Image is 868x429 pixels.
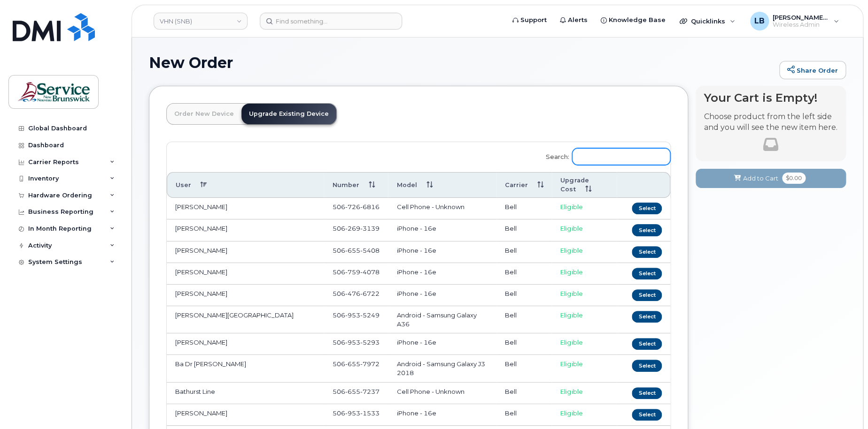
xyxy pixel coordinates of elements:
td: Bell [496,306,552,333]
span: 506 [332,268,379,276]
td: [PERSON_NAME] [167,404,324,426]
td: [PERSON_NAME][GEOGRAPHIC_DATA] [167,306,324,333]
span: 476 [345,290,360,297]
td: Android - Samsung Galaxy A36 [388,306,496,333]
span: 506 [332,203,379,211]
td: iPhone - 16e [388,333,496,355]
h4: Your Cart is Empty! [704,91,837,104]
span: Eligible [560,225,582,232]
button: Select [632,360,662,371]
button: Select [632,311,662,323]
span: 5249 [360,311,379,319]
span: 6722 [360,290,379,297]
span: 5293 [360,339,379,346]
span: 506 [332,290,379,297]
td: Bell [496,333,552,355]
button: Select [632,203,662,214]
td: Cell Phone - Unknown [388,383,496,404]
span: 506 [332,339,379,346]
td: Bell [496,219,552,241]
span: Eligible [560,311,582,319]
span: $0.00 [782,173,806,184]
button: Select [632,246,662,258]
td: iPhone - 16e [388,404,496,426]
td: iPhone - 16e [388,219,496,241]
th: Carrier: activate to sort column ascending [496,172,552,198]
span: 655 [345,360,360,368]
button: Select [632,387,662,399]
button: Select [632,268,662,279]
input: Search: [572,148,670,165]
a: Order New Device [167,104,241,124]
span: 5408 [360,247,379,254]
td: [PERSON_NAME] [167,219,324,241]
a: Share Order [779,61,846,80]
span: 506 [332,409,379,417]
span: 6816 [360,203,379,211]
span: Eligible [560,203,582,211]
span: Add to Cart [743,174,778,183]
span: 7237 [360,388,379,395]
span: Eligible [560,388,582,395]
span: Eligible [560,339,582,346]
td: [PERSON_NAME] [167,333,324,355]
span: Eligible [560,360,582,368]
span: 506 [332,388,379,395]
th: User: activate to sort column descending [167,172,324,198]
span: 759 [345,268,360,276]
td: Ba Dr [PERSON_NAME] [167,355,324,382]
a: Upgrade Existing Device [241,104,336,124]
button: Select [632,409,662,421]
span: 506 [332,225,379,232]
span: Eligible [560,247,582,254]
td: Bell [496,198,552,219]
button: Select [632,224,662,236]
td: iPhone - 16e [388,263,496,285]
button: Select [632,289,662,301]
span: 953 [345,409,360,417]
td: Cell Phone - Unknown [388,198,496,219]
td: Bell [496,404,552,426]
span: 506 [332,311,379,319]
span: 655 [345,388,360,395]
span: Eligible [560,409,582,417]
td: [PERSON_NAME] [167,285,324,306]
span: 269 [345,225,360,232]
td: Bell [496,285,552,306]
label: Search: [540,142,670,168]
td: Bell [496,241,552,263]
span: 726 [345,203,360,211]
button: Add to Cart $0.00 [696,169,846,188]
span: 3139 [360,225,379,232]
h1: New Order [149,54,775,71]
td: Bell [496,263,552,285]
td: Bell [496,355,552,382]
span: 953 [345,311,360,319]
td: [PERSON_NAME] [167,263,324,285]
span: 655 [345,247,360,254]
span: 1533 [360,409,379,417]
td: iPhone - 16e [388,285,496,306]
p: Choose product from the left side and you will see the new item here. [704,112,837,133]
td: Bathurst Line [167,383,324,404]
td: [PERSON_NAME] [167,198,324,219]
th: Number: activate to sort column ascending [324,172,388,198]
td: iPhone - 16e [388,241,496,263]
th: Model: activate to sort column ascending [388,172,496,198]
span: 4078 [360,268,379,276]
span: 506 [332,360,379,368]
span: Eligible [560,268,582,276]
th: Upgrade Cost: activate to sort column ascending [552,172,617,198]
span: 506 [332,247,379,254]
span: 953 [345,339,360,346]
td: [PERSON_NAME] [167,241,324,263]
span: Eligible [560,290,582,297]
td: Android - Samsung Galaxy J3 2018 [388,355,496,382]
button: Select [632,338,662,350]
td: Bell [496,383,552,404]
span: 7972 [360,360,379,368]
